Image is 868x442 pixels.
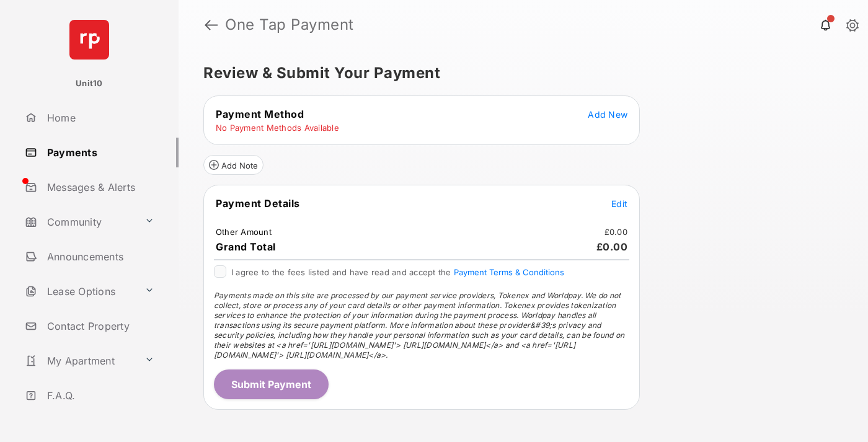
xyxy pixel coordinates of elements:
p: Unit10 [76,77,103,90]
button: Add Note [203,155,263,175]
a: Community [20,207,139,237]
span: I agree to the fees listed and have read and accept the [231,267,564,277]
td: No Payment Methods Available [215,122,340,133]
a: F.A.Q. [20,381,179,410]
h5: Review & Submit Your Payment [203,66,833,81]
span: Payment Method [216,108,304,120]
span: Edit [611,198,627,209]
span: Add New [588,109,627,120]
button: Submit Payment [214,369,329,399]
td: Other Amount [215,226,272,237]
a: My Apartment [20,346,139,376]
span: £0.00 [596,241,628,253]
a: Payments [20,138,179,167]
span: Payment Details [216,197,300,210]
a: Contact Property [20,311,179,341]
button: I agree to the fees listed and have read and accept the [454,267,564,277]
button: Edit [611,197,627,210]
button: Add New [588,108,627,120]
a: Announcements [20,242,179,272]
a: Lease Options [20,276,139,306]
a: Home [20,103,179,133]
a: Messages & Alerts [20,172,179,202]
img: svg+xml;base64,PHN2ZyB4bWxucz0iaHR0cDovL3d3dy53My5vcmcvMjAwMC9zdmciIHdpZHRoPSI2NCIgaGVpZ2h0PSI2NC... [69,20,109,60]
strong: One Tap Payment [225,17,354,32]
td: £0.00 [604,226,628,237]
span: Payments made on this site are processed by our payment service providers, Tokenex and Worldpay. ... [214,291,624,360]
span: Grand Total [216,241,276,253]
